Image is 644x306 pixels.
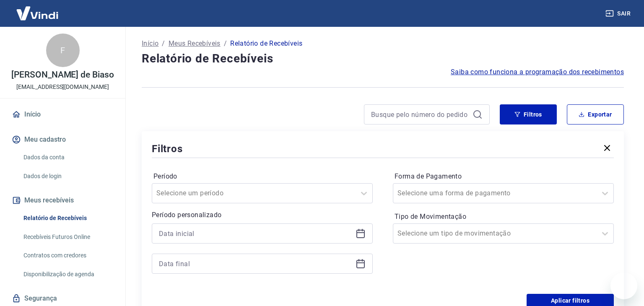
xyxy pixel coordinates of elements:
[152,210,373,220] p: Período personalizado
[230,39,302,49] p: Relatório de Recebíveis
[20,210,115,227] a: Relatório de Recebíveis
[500,104,557,124] button: Filtros
[169,39,221,49] a: Meus Recebíveis
[20,266,115,283] a: Disponibilização de agenda
[604,6,634,21] button: Sair
[162,39,165,49] p: /
[224,39,227,49] p: /
[610,272,637,299] iframe: Botão para abrir a janela de mensagens
[142,50,624,67] h4: Relatório de Recebíveis
[10,130,115,149] button: Meu cadastro
[20,247,115,264] a: Contratos com credores
[20,149,115,166] a: Dados da conta
[371,108,469,121] input: Busque pelo número do pedido
[159,257,352,270] input: Data final
[20,168,115,185] a: Dados de login
[567,104,624,124] button: Exportar
[159,227,352,240] input: Data inicial
[10,0,65,26] img: Vindi
[11,70,114,79] p: [PERSON_NAME] de Biaso
[395,171,612,182] label: Forma de Pagamento
[10,105,115,124] a: Início
[153,171,371,182] label: Período
[16,83,109,91] p: [EMAIL_ADDRESS][DOMAIN_NAME]
[46,34,80,67] div: F
[20,228,115,246] a: Recebíveis Futuros Online
[10,191,115,210] button: Meus recebíveis
[395,212,612,222] label: Tipo de Movimentação
[142,39,158,49] a: Início
[152,142,183,156] h5: Filtros
[451,67,624,77] a: Saiba como funciona a programação dos recebimentos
